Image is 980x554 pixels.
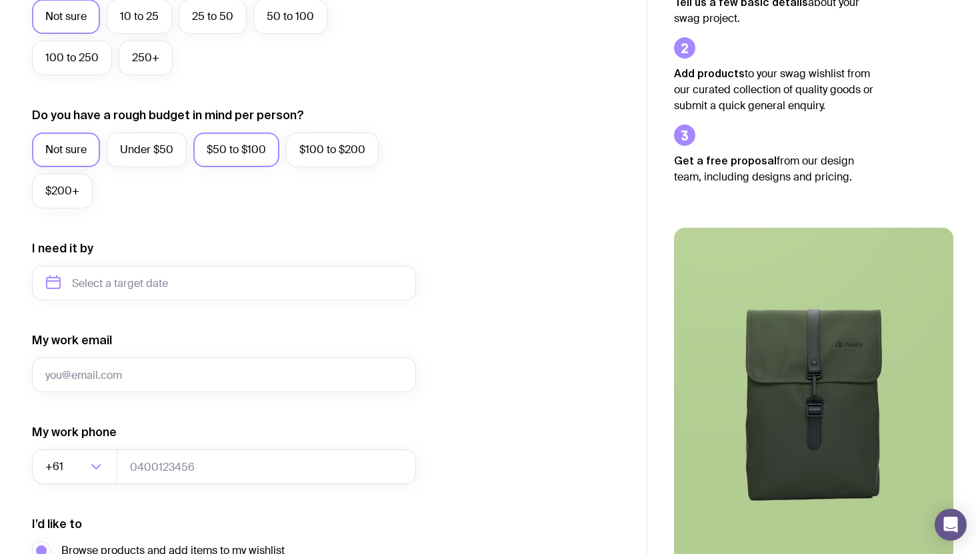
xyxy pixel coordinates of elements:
[32,424,117,440] label: My work phone
[286,133,379,167] label: $100 to $200
[32,174,93,208] label: $200+
[32,358,416,392] input: you@email.com
[674,154,777,166] strong: Get a free proposal
[45,449,66,484] span: +61
[32,266,416,300] input: Select a target date
[32,41,112,75] label: 100 to 250
[674,67,745,79] strong: Add products
[117,449,416,484] input: 0400123456
[66,449,87,484] input: Search for option
[32,133,100,167] label: Not sure
[935,509,967,541] div: Open Intercom Messenger
[119,41,173,75] label: 250+
[674,65,874,114] p: to your swag wishlist from our curated collection of quality goods or submit a quick general enqu...
[193,133,279,167] label: $50 to $100
[32,449,117,484] div: Search for option
[32,240,93,256] label: I need it by
[32,516,82,532] label: I’d like to
[107,133,187,167] label: Under $50
[32,332,112,348] label: My work email
[674,152,874,185] p: from our design team, including designs and pricing.
[32,107,304,123] label: Do you have a rough budget in mind per person?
